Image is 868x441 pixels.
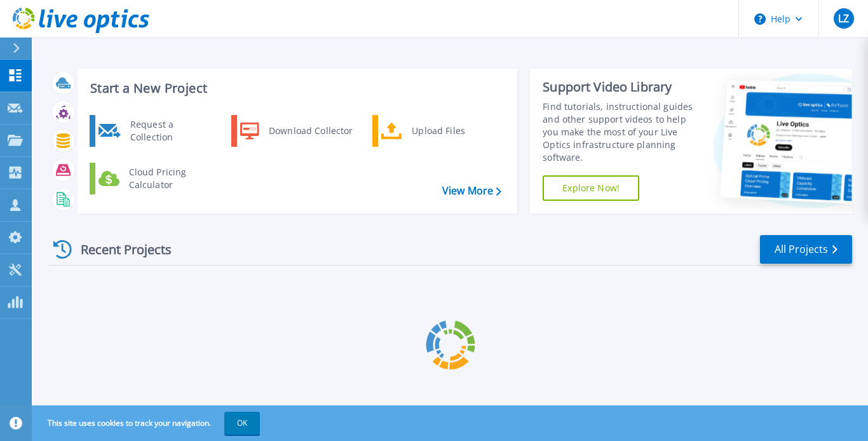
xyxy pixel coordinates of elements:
span: LZ [838,13,849,24]
a: Explore Now! [543,175,639,201]
span: This site uses cookies to track your navigation. [35,412,260,435]
div: Recent Projects [49,234,189,265]
div: Request a Collection [124,118,217,144]
a: Request a Collection [90,115,220,147]
a: Download Collector [231,115,362,147]
div: Download Collector [262,118,358,144]
a: Cloud Pricing Calculator [90,163,220,194]
div: Find tutorials, instructional guides and other support videos to help you make the most of your L... [543,100,703,164]
button: OK [224,412,260,435]
h3: Start a New Project [90,81,501,95]
a: All Projects [760,235,852,264]
a: Upload Files [372,115,503,147]
div: Upload Files [405,118,499,144]
a: View More [442,185,501,197]
div: Support Video Library [543,79,703,95]
div: Cloud Pricing Calculator [123,166,217,191]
